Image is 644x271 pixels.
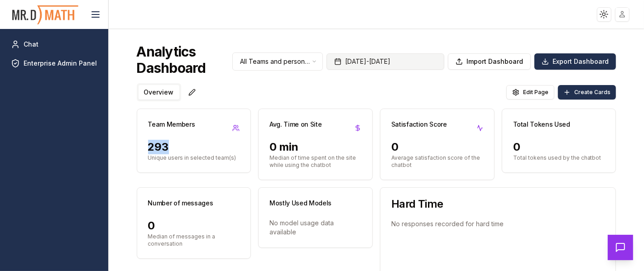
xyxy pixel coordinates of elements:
a: Enterprise Admin Panel [7,55,101,71]
h3: Total Tokens Used [513,120,570,129]
p: Average satisfaction score of the chatbot [391,154,483,169]
img: placeholder-user.jpg [616,8,629,21]
h3: Satisfaction Score [391,120,447,129]
p: Unique users in selected team(s) [148,154,240,162]
p: Median of messages in a conversation [148,233,240,247]
span: Chat [24,40,38,49]
span: Edit Page [523,89,548,96]
div: 0 [513,140,605,154]
h3: Avg. Time on Site [269,120,322,129]
button: Import Dashboard [448,53,531,70]
div: 293 [148,140,240,154]
a: Chat [7,36,101,52]
span: Enterprise Admin Panel [24,59,97,68]
p: Total tokens used by the chatbot [513,154,605,162]
button: Edit Page [506,85,554,100]
button: Overview [139,85,179,100]
button: Export Dashboard [534,53,616,70]
h3: Team Members [148,120,195,129]
img: PromptOwl [11,3,79,27]
button: Create Cards [558,85,616,100]
div: 0 min [269,140,361,154]
span: Create Cards [574,89,610,96]
h3: Number of messages [148,199,213,208]
div: No model usage data available [269,219,361,237]
p: No responses recorded for hard time [391,219,605,228]
h3: Hard Time [391,199,605,209]
h3: Mostly Used Models [269,199,332,208]
button: [DATE]-[DATE] [327,53,444,70]
h2: Analytics Dashboard [137,43,233,76]
div: 0 [148,219,240,233]
p: Median of time spent on the site while using the chatbot [269,154,361,169]
div: 0 [391,140,483,154]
